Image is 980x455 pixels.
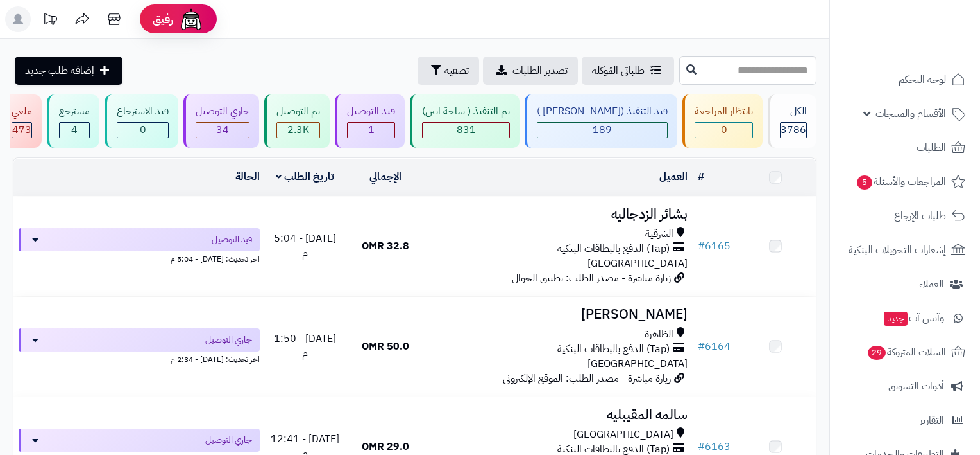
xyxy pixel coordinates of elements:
div: 0 [695,123,752,138]
span: إضافة طلب جديد [25,63,94,78]
span: السلات المتروكة [866,343,946,361]
div: قيد التوصيل [347,104,395,119]
div: قيد التنفيذ ([PERSON_NAME] ) [537,104,668,119]
a: طلباتي المُوكلة [582,57,674,85]
span: زيارة مباشرة - مصدر الطلب: تطبيق الجوال [512,271,671,286]
span: قيد التوصيل [212,233,252,246]
span: وآتس آب [883,309,944,327]
a: قيد التوصيل 1 [332,94,407,148]
a: التقارير [838,405,972,436]
a: # [698,169,704,184]
div: تم التنفيذ ( ساحة اتين) [422,104,510,119]
span: تصفية [444,63,469,78]
span: رفيق [153,12,173,27]
div: 0 [117,123,168,138]
span: 831 [457,122,476,138]
a: العملاء [838,269,972,299]
span: 4 [71,122,78,138]
a: #6163 [698,439,731,454]
span: 34 [216,122,229,138]
a: بانتظار المراجعة 0 [680,94,765,148]
span: # [698,238,705,254]
span: 2.3K [287,122,309,138]
span: [DATE] - 1:50 م [274,331,336,361]
a: لوحة التحكم [838,64,972,95]
span: لوحة التحكم [899,71,946,89]
a: قيد التنفيذ ([PERSON_NAME] ) 189 [522,94,680,148]
a: قيد الاسترجاع 0 [102,94,181,148]
span: [GEOGRAPHIC_DATA] [587,256,688,271]
a: #6164 [698,339,731,354]
a: المراجعات والأسئلة5 [838,166,972,197]
span: # [698,439,705,454]
img: logo-2.png [893,10,968,37]
div: 189 [537,123,667,138]
span: العملاء [919,275,944,293]
div: 34 [196,123,249,138]
a: تم التنفيذ ( ساحة اتين) 831 [407,94,522,148]
span: زيارة مباشرة - مصدر الطلب: الموقع الإلكتروني [503,371,671,386]
span: 32.8 OMR [362,238,409,254]
h3: [PERSON_NAME] [430,307,688,322]
span: (Tap) الدفع بالبطاقات البنكية [557,342,670,357]
div: تم التوصيل [276,104,320,119]
span: تصدير الطلبات [512,63,568,78]
div: اخر تحديث: [DATE] - 5:04 م [19,251,260,265]
span: الأقسام والمنتجات [875,105,946,123]
a: جاري التوصيل 34 [181,94,262,148]
span: [GEOGRAPHIC_DATA] [573,427,673,442]
div: 4 [60,123,89,138]
span: 5 [857,175,872,190]
a: الطلبات [838,132,972,163]
div: ملغي [12,104,32,119]
span: 189 [593,122,612,138]
span: (Tap) الدفع بالبطاقات البنكية [557,242,670,256]
a: العميل [659,169,688,184]
a: الحالة [235,169,260,184]
div: مسترجع [59,104,90,119]
span: 0 [721,122,727,138]
button: تصفية [418,57,479,85]
a: إضافة طلب جديد [15,57,122,85]
a: أدوات التسويق [838,371,972,402]
a: #6165 [698,238,731,254]
span: # [698,339,705,354]
div: 831 [423,123,509,138]
div: الكل [780,104,807,119]
a: وآتس آبجديد [838,303,972,334]
span: الظاهرة [645,327,673,342]
a: تاريخ الطلب [276,169,334,184]
span: جاري التوصيل [205,334,252,346]
img: ai-face.png [178,6,204,32]
span: طلباتي المُوكلة [592,63,645,78]
a: طلبات الإرجاع [838,201,972,231]
a: السلات المتروكة29 [838,337,972,368]
span: أدوات التسويق [888,377,944,395]
span: 29.0 OMR [362,439,409,454]
h3: سالمه المقيبليه [430,407,688,422]
a: تحديثات المنصة [34,6,66,35]
span: 0 [140,122,146,138]
a: تم التوصيل 2.3K [262,94,332,148]
a: الإجمالي [369,169,401,184]
div: جاري التوصيل [196,104,249,119]
span: جاري التوصيل [205,434,252,447]
span: [GEOGRAPHIC_DATA] [587,356,688,371]
a: إشعارات التحويلات البنكية [838,235,972,265]
span: التقارير [920,411,944,429]
span: 1 [368,122,375,138]
a: مسترجع 4 [44,94,102,148]
span: 3786 [781,122,806,138]
span: جديد [884,312,908,326]
span: [DATE] - 5:04 م [274,231,336,261]
h3: بشائر الزدجاليه [430,207,688,222]
div: 2254 [277,123,319,138]
a: الكل3786 [765,94,819,148]
span: 29 [868,346,886,360]
a: تصدير الطلبات [483,57,578,85]
span: 473 [12,122,31,138]
div: 473 [12,123,31,138]
span: الطلبات [917,139,946,157]
div: بانتظار المراجعة [695,104,753,119]
span: المراجعات والأسئلة [856,173,946,191]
